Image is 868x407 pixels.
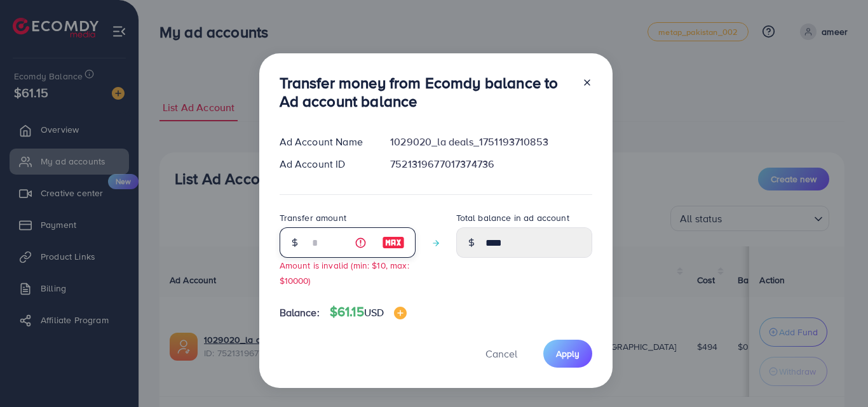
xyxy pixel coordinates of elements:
[485,347,517,361] span: Cancel
[280,259,409,286] small: Amount is invalid (min: $10, max: $10000)
[470,340,533,367] button: Cancel
[394,307,407,319] img: image
[380,157,602,171] div: 7521319677017374736
[380,135,602,149] div: 1029020_la deals_1751193710853
[280,74,572,110] h3: Transfer money from Ecomdy balance to Ad account balance
[814,350,858,397] iframe: Chat
[382,235,405,250] img: image
[330,304,407,320] h4: $61.15
[456,211,569,224] label: Total balance in ad account
[280,211,346,224] label: Transfer amount
[556,347,580,360] span: Apply
[280,305,320,320] span: Balance:
[269,157,381,171] div: Ad Account ID
[543,340,592,367] button: Apply
[269,135,381,149] div: Ad Account Name
[364,305,384,319] span: USD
